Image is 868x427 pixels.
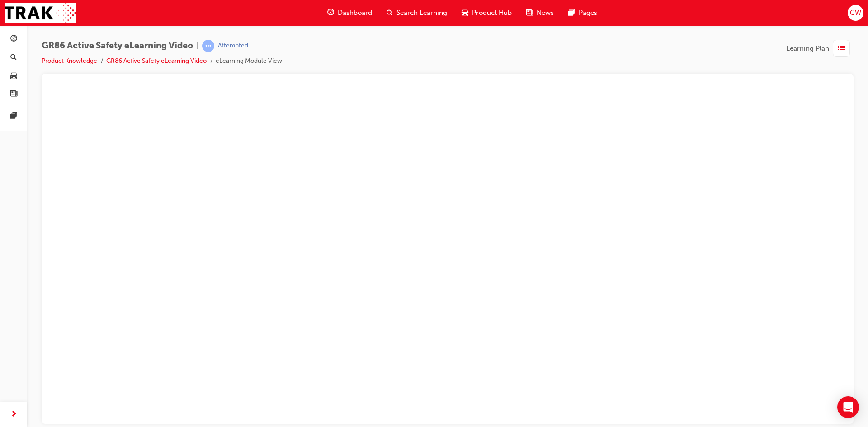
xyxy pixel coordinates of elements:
img: Trak [5,3,76,23]
span: car-icon [10,72,17,80]
span: search-icon [387,7,393,19]
span: pages-icon [10,112,17,120]
a: news-iconNews [519,4,561,22]
a: Product Knowledge [42,57,97,65]
span: next-icon [10,409,17,420]
span: search-icon [10,54,17,62]
span: guage-icon [327,7,334,19]
span: Product Hub [472,8,512,18]
span: | [197,41,198,51]
a: guage-iconDashboard [320,4,379,22]
span: news-icon [10,90,17,99]
span: Learning Plan [786,43,829,54]
div: Open Intercom Messenger [837,396,859,418]
span: learningRecordVerb_ATTEMPT-icon [202,40,214,52]
span: news-icon [526,7,533,19]
span: CW [850,8,861,18]
a: car-iconProduct Hub [454,4,519,22]
a: search-iconSearch Learning [379,4,454,22]
a: GR86 Active Safety eLearning Video [106,57,207,65]
span: car-icon [462,7,468,19]
span: News [537,8,554,18]
span: Search Learning [396,8,447,18]
span: pages-icon [568,7,575,19]
div: Attempted [218,42,248,50]
span: guage-icon [10,35,17,43]
li: eLearning Module View [216,56,282,66]
button: CW [848,5,863,21]
span: list-icon [838,43,845,54]
span: Pages [579,8,597,18]
button: Learning Plan [786,40,854,57]
span: GR86 Active Safety eLearning Video [42,41,193,51]
span: Dashboard [338,8,372,18]
a: pages-iconPages [561,4,604,22]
